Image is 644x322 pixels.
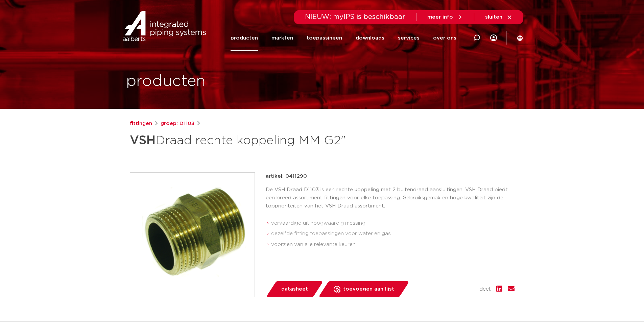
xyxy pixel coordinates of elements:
li: voorzien van alle relevante keuren [271,239,515,250]
a: datasheet [266,281,323,297]
span: NIEUW: myIPS is beschikbaar [305,14,405,20]
a: producten [231,25,258,51]
a: toepassingen [307,25,342,51]
li: dezelfde fitting toepassingen voor water en gas [271,228,515,239]
a: meer info [427,14,463,20]
p: artikel: 0411290 [266,172,307,180]
li: vervaardigd uit hoogwaardig messing [271,218,515,229]
span: meer info [427,15,453,20]
h1: Draad rechte koppeling MM G2" [130,130,384,151]
a: groep: D1103 [161,120,194,128]
a: downloads [356,25,384,51]
strong: VSH [130,134,156,147]
a: over ons [433,25,456,51]
a: fittingen [130,120,152,128]
nav: Menu [231,25,456,51]
p: De VSH Draad D1103 is een rechte koppeling met 2 buitendraad aansluitingen. VSH Draad biedt een b... [266,186,515,210]
a: markten [271,25,293,51]
h1: producten [126,71,206,92]
span: toevoegen aan lijst [343,284,394,295]
span: sluiten [485,15,502,20]
span: datasheet [281,284,308,295]
img: Product Image for VSH Draad rechte koppeling MM G2" [130,173,255,297]
a: sluiten [485,14,512,20]
a: services [398,25,420,51]
span: deel: [479,285,491,293]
